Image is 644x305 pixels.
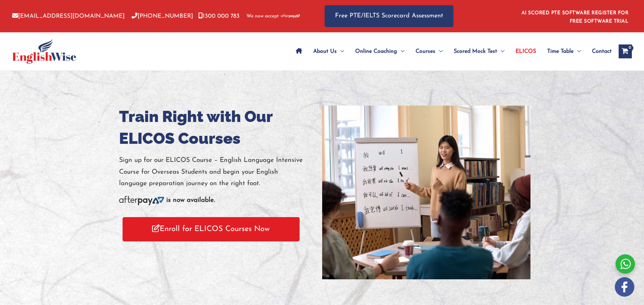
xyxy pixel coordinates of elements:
[132,13,193,19] a: [PHONE_NUMBER]
[586,39,612,64] a: Contact
[313,39,337,64] span: About Us
[308,39,350,64] a: About UsMenu Toggle
[325,5,453,27] a: Free PTE/IELTS Scorecard Assessment
[350,39,410,64] a: Online CoachingMenu Toggle
[290,39,612,64] nav: Site Navigation: Main Menu
[454,39,497,64] span: Scored Mock Test
[542,39,586,64] a: Time TableMenu Toggle
[166,197,215,204] b: is now available.
[448,39,510,64] a: Scored Mock TestMenu Toggle
[574,39,581,64] span: Menu Toggle
[337,39,344,64] span: Menu Toggle
[123,217,300,241] a: Enroll for ELICOS Courses Now
[355,39,397,64] span: Online Coaching
[12,39,76,64] img: cropped-ew-logo
[12,13,125,19] a: [EMAIL_ADDRESS][DOMAIN_NAME]
[547,39,574,64] span: Time Table
[521,10,629,24] a: AI SCORED PTE SOFTWARE REGISTER FOR FREE SOFTWARE TRIAL
[119,106,317,149] h1: Train Right with Our ELICOS Courses
[119,155,317,189] p: Sign up for our ELICOS Course – English Language Intensive Course for Overseas Students and begin...
[497,39,504,64] span: Menu Toggle
[510,39,542,64] a: ELICOS
[416,39,435,64] span: Courses
[410,39,448,64] a: CoursesMenu Toggle
[619,44,632,58] a: View Shopping Cart, empty
[592,39,612,64] span: Contact
[119,196,164,205] img: Afterpay-Logo
[517,5,632,27] aside: Header Widget 1
[281,14,300,18] img: Afterpay-Logo
[246,13,279,20] span: We now accept
[198,13,240,19] a: 1300 000 783
[516,39,536,64] span: ELICOS
[397,39,404,64] span: Menu Toggle
[435,39,443,64] span: Menu Toggle
[615,277,634,297] img: white-facebook.png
